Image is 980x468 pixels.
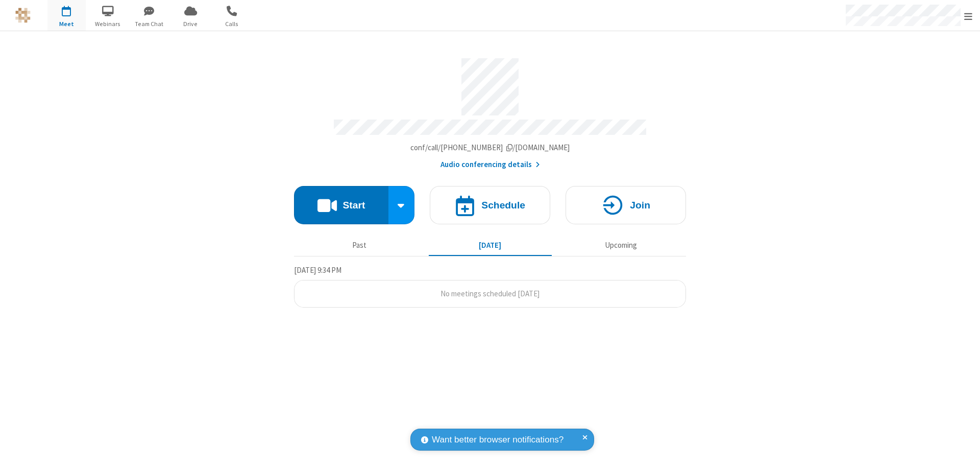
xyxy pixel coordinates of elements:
[130,19,168,29] span: Team Chat
[15,8,31,23] img: QA Selenium DO NOT DELETE OR CHANGE
[432,433,563,447] span: Want better browser notifications?
[342,200,365,210] h4: Start
[294,186,388,224] button: Start
[213,19,251,29] span: Calls
[294,264,686,308] section: Today's Meetings
[388,186,415,224] div: Start conference options
[89,19,127,29] span: Webinars
[294,51,686,171] section: Account details
[298,236,421,255] button: Past
[410,142,570,154] button: Copy my meeting room linkCopy my meeting room link
[294,265,341,275] span: [DATE] 9:34 PM
[429,236,552,255] button: [DATE]
[630,200,650,210] h4: Join
[410,143,570,152] span: Copy my meeting room link
[47,19,86,29] span: Meet
[440,289,540,298] span: No meetings scheduled [DATE]
[481,200,525,210] h4: Schedule
[430,186,550,224] button: Schedule
[440,159,540,171] button: Audio conferencing details
[566,186,686,224] button: Join
[171,19,210,29] span: Drive
[559,236,682,255] button: Upcoming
